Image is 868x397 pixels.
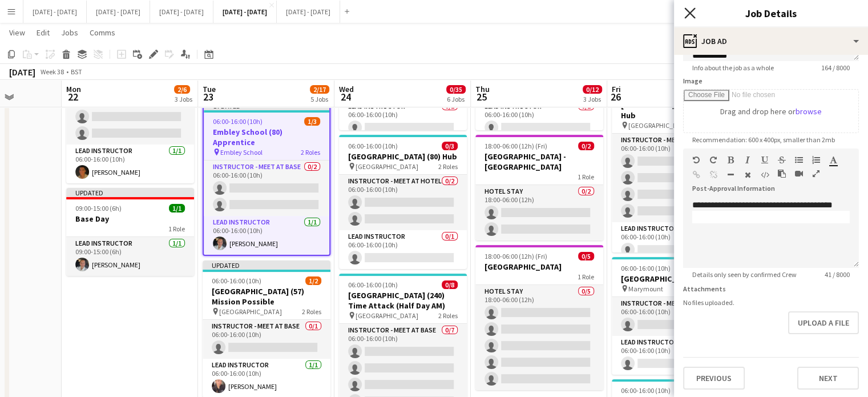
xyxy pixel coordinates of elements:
[71,67,82,76] div: BST
[628,121,691,130] span: [GEOGRAPHIC_DATA]
[744,155,752,165] button: Italic
[204,161,329,216] app-card-role: Instructor - Meet at Base0/206:00-16:00 (10h)
[339,151,467,162] h3: [GEOGRAPHIC_DATA] (80) Hub
[64,90,81,103] span: 22
[583,95,601,103] div: 3 Jobs
[339,230,467,269] app-card-role: Lead Instructor0/106:00-16:00 (10h)
[447,95,465,103] div: 6 Jobs
[356,162,418,171] span: [GEOGRAPHIC_DATA]
[213,1,277,23] button: [DATE] - [DATE]
[32,25,54,40] a: Edit
[168,224,185,233] span: 1 Role
[356,311,418,320] span: [GEOGRAPHIC_DATA]
[692,155,700,165] button: Undo
[683,298,859,307] div: No files uploaded.
[23,1,87,23] button: [DATE] - [DATE]
[578,142,594,150] span: 0/2
[612,274,740,284] h3: [GEOGRAPHIC_DATA] (33) Hub
[475,100,603,139] app-card-role: Lead Instructor0/106:00-16:00 (10h)
[612,84,621,94] span: Fri
[621,386,671,395] span: 06:00-16:00 (10h)
[797,367,859,390] button: Next
[578,272,594,281] span: 1 Role
[475,135,603,240] div: 18:00-06:00 (12h) (Fri)0/2[GEOGRAPHIC_DATA] - [GEOGRAPHIC_DATA]1 RoleHotel Stay0/218:00-06:00 (12h)
[66,84,81,94] span: Mon
[612,222,740,261] app-card-role: Lead Instructor0/106:00-16:00 (10h)
[744,170,752,179] button: Clear Formatting
[66,188,194,197] div: Updated
[66,237,194,276] app-card-role: Lead Instructor1/109:00-15:00 (6h)[PERSON_NAME]
[302,307,321,316] span: 2 Roles
[220,148,263,157] span: Embley School
[612,100,740,121] h3: [GEOGRAPHIC_DATA] (147) Hub
[683,284,726,293] label: Attachments
[5,25,30,40] a: View
[301,148,320,157] span: 2 Roles
[761,170,769,179] button: HTML Code
[66,188,194,276] app-job-card: Updated09:00-15:00 (6h)1/1Base Day1 RoleLead Instructor1/109:00-15:00 (6h)[PERSON_NAME]
[612,83,740,252] app-job-card: 06:00-16:00 (10h)0/5[GEOGRAPHIC_DATA] (147) Hub [GEOGRAPHIC_DATA]2 RolesInstructor - Meet at Hote...
[812,169,820,178] button: Fullscreen
[761,155,769,165] button: Underline
[203,84,216,94] span: Tue
[683,135,844,144] span: Recommendation: 600 x 400px, smaller than 2mb
[203,286,330,307] h3: [GEOGRAPHIC_DATA] (57) Mission Possible
[612,257,740,375] app-job-card: 06:00-16:00 (10h)0/2[GEOGRAPHIC_DATA] (33) Hub Marymount2 RolesInstructor - Meet at Base0/106:00-...
[485,252,547,260] span: 18:00-06:00 (12h) (Fri)
[310,85,329,94] span: 2/17
[442,142,458,150] span: 0/3
[610,90,621,103] span: 26
[66,214,194,224] h3: Base Day
[475,245,603,390] app-job-card: 18:00-06:00 (12h) (Fri)0/5[GEOGRAPHIC_DATA]1 RoleHotel Stay0/518:00-06:00 (12h)
[213,117,263,126] span: 06:00-16:00 (10h)
[305,276,321,285] span: 1/2
[612,134,740,222] app-card-role: Instructor - Meet at Hotel0/406:00-16:00 (10h)
[277,1,340,23] button: [DATE] - [DATE]
[339,175,467,230] app-card-role: Instructor - Meet at Hotel0/206:00-16:00 (10h)
[339,135,467,269] app-job-card: 06:00-16:00 (10h)0/3[GEOGRAPHIC_DATA] (80) Hub [GEOGRAPHIC_DATA]2 RolesInstructor - Meet at Hotel...
[621,264,671,272] span: 06:00-16:00 (10h)
[442,280,458,289] span: 0/8
[812,155,820,165] button: Ordered List
[485,142,547,150] span: 18:00-06:00 (12h) (Fri)
[175,95,192,103] div: 3 Jobs
[203,100,330,256] app-job-card: Updated06:00-16:00 (10h)1/3Embley School (80) Apprentice Embley School2 RolesInstructor - Meet at...
[788,311,859,334] button: Upload a file
[85,25,120,40] a: Comms
[778,155,786,165] button: Strikethrough
[628,284,663,293] span: Marymount
[38,67,66,76] span: Week 38
[212,276,261,285] span: 06:00-16:00 (10h)
[219,307,282,316] span: [GEOGRAPHIC_DATA]
[304,117,320,126] span: 1/3
[446,85,466,94] span: 0/35
[150,1,213,23] button: [DATE] - [DATE]
[475,285,603,390] app-card-role: Hotel Stay0/518:00-06:00 (12h)
[203,260,330,270] div: Updated
[674,27,868,55] div: Job Ad
[169,204,185,212] span: 1/1
[709,155,717,165] button: Redo
[475,151,603,172] h3: [GEOGRAPHIC_DATA] - [GEOGRAPHIC_DATA]
[348,142,398,150] span: 06:00-16:00 (10h)
[87,1,150,23] button: [DATE] - [DATE]
[578,252,594,260] span: 0/5
[583,85,602,94] span: 0/12
[37,27,50,38] span: Edit
[795,169,803,178] button: Insert video
[829,155,837,165] button: Text Color
[66,145,194,183] app-card-role: Lead Instructor1/106:00-16:00 (10h)[PERSON_NAME]
[174,85,190,94] span: 2/6
[778,169,786,178] button: Paste as plain text
[438,162,458,171] span: 2 Roles
[337,90,354,103] span: 24
[612,336,740,375] app-card-role: Lead Instructor0/106:00-16:00 (10h)
[61,27,78,38] span: Jobs
[726,155,734,165] button: Bold
[9,27,25,38] span: View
